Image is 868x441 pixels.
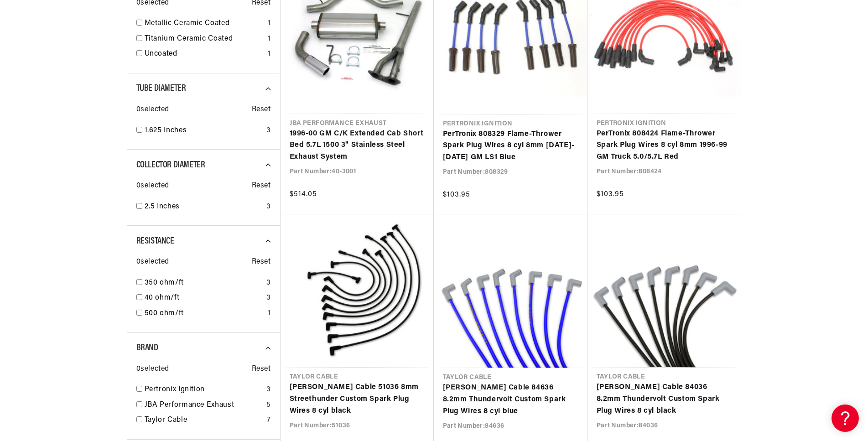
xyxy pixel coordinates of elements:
a: PerTronix 808329 Flame-Thrower Spark Plug Wires 8 cyl 8mm [DATE]-[DATE] GM LS1 Blue [443,129,578,164]
a: 40 ohm/ft [145,292,263,304]
span: Tube Diameter [136,84,186,93]
a: 2.5 Inches [145,201,263,213]
span: Reset [252,180,271,192]
a: 1996-00 GM C/K Extended Cab Short Bed 5.7L 1500 3" Stainless Steel Exhaust System [290,128,425,163]
div: 7 [267,415,271,426]
a: [PERSON_NAME] Cable 51036 8mm Streethunder Custom Spark Plug Wires 8 cyl black [290,382,425,417]
div: 3 [266,125,271,137]
span: Brand [136,343,158,353]
a: 350 ohm/ft [145,277,263,289]
span: 0 selected [136,180,169,192]
span: Reset [252,104,271,116]
a: Taylor Cable [145,415,263,426]
div: 1 [268,48,271,60]
span: Resistance [136,237,174,246]
div: 5 [266,399,271,411]
div: 3 [266,201,271,213]
a: [PERSON_NAME] Cable 84036 8.2mm Thundervolt Custom Spark Plug Wires 8 cyl black [597,382,732,417]
div: 1 [268,308,271,320]
span: 0 selected [136,363,169,375]
div: 3 [266,292,271,304]
a: 1.625 Inches [145,125,263,137]
a: Pertronix Ignition [145,384,263,396]
span: 0 selected [136,256,169,268]
a: Uncoated [145,48,264,60]
div: 3 [266,277,271,289]
div: 1 [268,33,271,45]
a: PerTronix 808424 Flame-Thrower Spark Plug Wires 8 cyl 8mm 1996-99 GM Truck 5.0/5.7L Red [597,128,732,163]
a: Metallic Ceramic Coated [145,18,264,30]
span: 0 selected [136,104,169,116]
div: 3 [266,384,271,396]
a: [PERSON_NAME] Cable 84636 8.2mm Thundervolt Custom Spark Plug Wires 8 cyl blue [443,382,578,417]
a: Titanium Ceramic Coated [145,33,264,45]
a: 500 ohm/ft [145,308,264,320]
a: JBA Performance Exhaust [145,399,263,411]
div: 1 [268,18,271,30]
span: Reset [252,256,271,268]
span: Collector Diameter [136,161,205,170]
span: Reset [252,363,271,375]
